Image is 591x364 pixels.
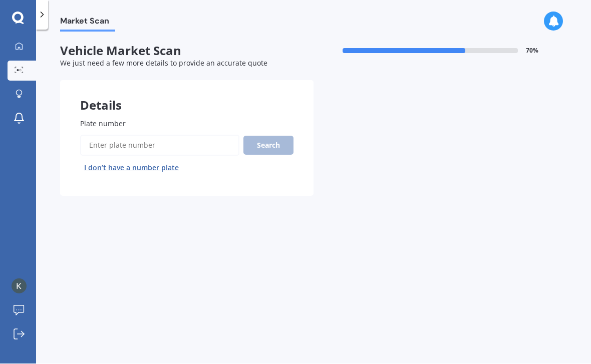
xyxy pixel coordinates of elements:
button: I don’t have a number plate [80,160,183,176]
span: 70 % [526,48,538,55]
img: ACg8ocIZrQQXh01U76vlSR4dEl5PuxiRz0Oic7MuqmlGsGNs8cIqgw=s96-c [12,279,27,294]
span: Plate number [80,119,126,129]
input: Enter plate number [80,135,239,156]
span: Market Scan [60,17,115,30]
span: We just need a few more details to provide an accurate quote [60,59,267,68]
span: Vehicle Market Scan [60,44,314,59]
div: Details [60,81,314,111]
